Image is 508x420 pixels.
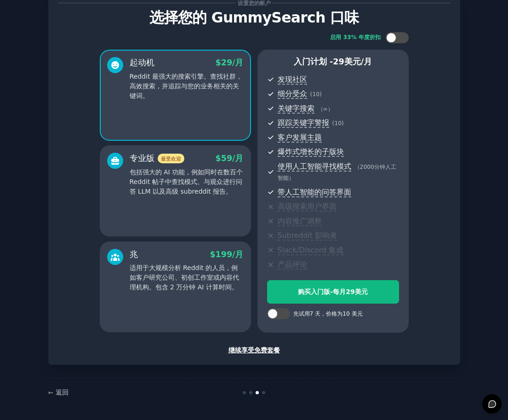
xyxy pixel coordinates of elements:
[221,154,232,163] font: 59
[149,9,359,26] font: 选择您的 GummySearch 口味
[278,162,351,171] font: 使用人工智能寻找模式
[310,57,333,66] font: 计划 -
[330,288,333,295] font: -
[210,250,215,259] font: $
[278,147,344,156] font: 爆炸式增长的子版块
[320,91,322,98] font: )
[323,106,328,112] font: ∞
[312,91,320,98] font: 10
[232,250,243,259] font: /月
[278,133,322,142] font: 客户发展主题
[361,57,372,66] font: /月
[278,188,351,196] font: 带人工智能的问答界面
[130,73,242,99] font: Reddit 最强大的搜索引擎。查找社群，高效搜索，并追踪与您的业务相关的关键词。
[278,231,337,240] font: Subreddit 影响者
[48,389,69,396] a: ← 返回
[267,280,399,304] button: 购买入门版-每月29美元
[310,91,313,98] font: (
[278,217,322,225] font: 内容推广洞察
[130,58,154,67] font: 起动机
[298,288,311,295] font: 购买
[346,288,367,295] font: 29美元
[161,156,181,161] font: 最受欢迎
[232,154,243,163] font: /月
[278,104,314,113] font: 关键字搜索
[278,75,307,84] font: 发现社区
[354,164,360,170] font: （
[344,57,361,66] font: 美元
[130,264,239,291] font: 适用于大规模分析 Reddit 的人员，例如客户研究公司、初创工作室或内容代理机构。包含 2 万分钟 AI 计算时间。
[294,57,310,66] font: 入门
[333,57,344,66] font: 29
[278,118,329,127] font: 跟踪关键字警报
[299,311,310,317] font: 试用
[278,260,307,269] font: 产品评论
[232,58,243,67] font: /月
[130,154,154,163] font: 专业版
[293,311,299,317] font: 先
[221,58,232,67] font: 29
[333,288,346,295] font: 每月
[130,250,138,259] font: 兆
[332,120,335,127] font: (
[289,175,294,181] font: ）
[342,311,362,317] font: 10 美元
[342,120,344,127] font: )
[130,168,243,195] font: 包括强大的 AI 功能，例如同时在数百个 Reddit 帖子中查找模式、与观众进行问答 LLM 以及高级 subreddit 报告。
[216,154,221,163] font: $
[216,58,221,67] font: $
[330,34,381,40] font: 启用 33% 年度折扣
[311,288,330,295] font: 入门版
[318,106,323,112] font: （
[328,106,333,112] font: ）
[216,250,233,259] font: 199
[278,246,343,254] font: Slack/Discord 集成
[278,202,337,211] font: 高级搜索用户界面
[334,120,342,127] font: 10
[310,311,343,317] font: 7 天，价格为
[228,346,280,354] font: 继续享受免费套餐
[278,89,307,98] font: 细分受众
